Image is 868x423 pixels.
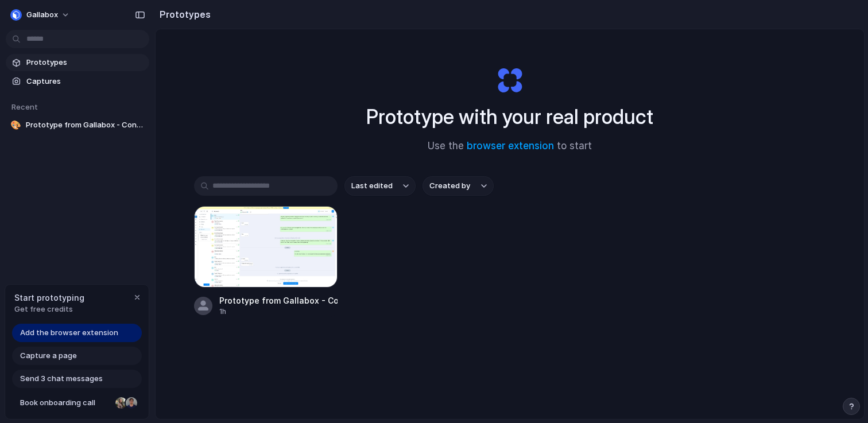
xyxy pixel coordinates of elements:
[219,294,338,306] div: Prototype from Gallabox - Conversation
[14,292,84,304] span: Start prototyping
[20,373,103,385] span: Send 3 chat messages
[26,76,145,87] span: Captures
[10,119,21,131] div: 🎨
[20,397,111,409] span: Book onboarding call
[114,396,128,410] div: Nicole Kubica
[423,176,494,196] button: Created by
[14,304,84,315] span: Get free credits
[20,327,118,339] span: Add the browser extension
[11,102,38,111] span: Recent
[366,102,653,132] h1: Prototype with your real product
[6,54,149,71] a: Prototypes
[428,139,592,154] span: Use the to start
[467,140,554,152] a: browser extension
[194,206,338,317] a: Prototype from Gallabox - ConversationPrototype from Gallabox - Conversation1h
[351,180,393,192] span: Last edited
[125,396,138,410] div: Christian Iacullo
[219,306,338,317] div: 1h
[344,176,416,196] button: Last edited
[26,119,145,131] span: Prototype from Gallabox - Conversation
[155,7,211,21] h2: Prototypes
[6,73,149,90] a: Captures
[6,117,149,134] a: 🎨Prototype from Gallabox - Conversation
[429,180,470,192] span: Created by
[26,9,58,21] span: Gallabox
[12,394,142,412] a: Book onboarding call
[20,350,77,362] span: Capture a page
[6,6,76,24] button: Gallabox
[26,57,145,68] span: Prototypes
